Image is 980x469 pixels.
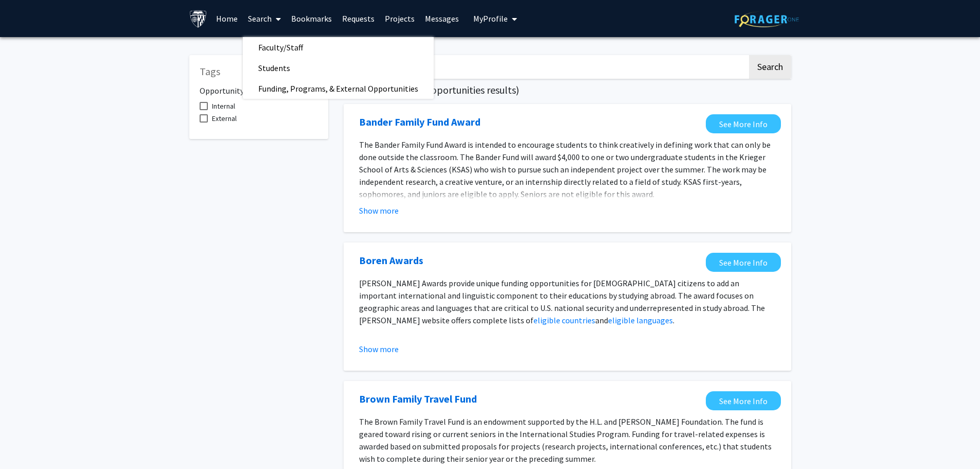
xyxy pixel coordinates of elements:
[212,100,235,112] span: Internal
[706,391,781,410] a: Opens in a new tab
[243,1,286,37] a: Search
[359,391,477,407] a: Opens in a new tab
[359,253,423,268] a: Opens in a new tab
[211,1,243,37] a: Home
[243,40,434,55] a: Faculty/Staff
[212,112,237,125] span: External
[359,114,480,130] a: Opens in a new tab
[749,55,791,79] button: Search
[286,1,337,37] a: Bookmarks
[337,1,380,37] a: Requests
[243,60,434,76] a: Students
[735,11,799,27] img: ForagerOne Logo
[359,204,399,217] button: Show more
[706,114,781,133] a: Opens in a new tab
[8,423,44,461] iframe: Chat
[243,81,434,96] a: Funding, Programs, & External Opportunities
[359,140,771,199] span: The Bander Family Fund Award is intended to encourage students to think creatively in defining wo...
[344,55,747,79] input: Search Keywords
[706,253,781,272] a: Opens in a new tab
[420,1,464,37] a: Messages
[359,277,776,326] p: [PERSON_NAME] Awards provide unique funding opportunities for [DEMOGRAPHIC_DATA] citizens to add ...
[243,58,306,78] span: Students
[608,315,673,325] a: eligible languages
[473,13,508,24] span: My Profile
[533,315,595,325] a: eligible countries
[344,84,791,96] h5: Page of ( total opportunities results)
[243,37,318,58] span: Faculty/Staff
[243,78,434,99] span: Funding, Programs, & External Opportunities
[189,10,207,28] img: Johns Hopkins University Logo
[200,78,318,96] h6: Opportunity Type
[200,65,318,78] h5: Tags
[380,1,420,37] a: Projects
[359,415,776,465] p: The Brown Family Travel Fund is an endowment supported by the H.L. and [PERSON_NAME] Foundation. ...
[359,343,399,355] button: Show more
